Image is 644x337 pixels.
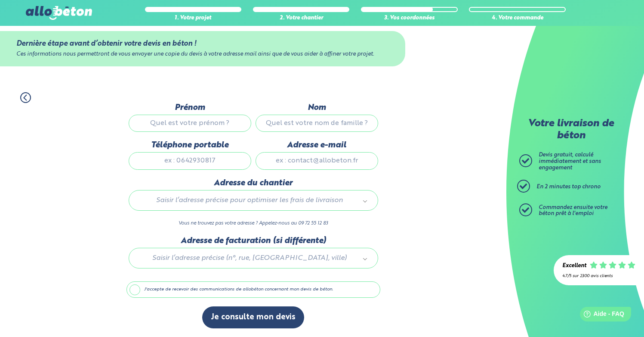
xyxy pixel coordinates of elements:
[16,51,389,58] div: Ces informations nous permettront de vous envoyer une copie du devis à votre adresse mail ainsi q...
[129,140,251,150] label: Téléphone portable
[256,103,378,112] label: Nom
[202,306,304,328] button: Je consulte mon devis
[361,15,458,22] div: 3. Vos coordonnées
[469,15,566,22] div: 4. Votre commande
[253,15,350,22] div: 2. Votre chantier
[129,115,251,132] input: Quel est votre prénom ?
[129,219,378,228] p: Vous ne trouvez pas votre adresse ? Appelez-nous au 09 72 55 12 83
[256,152,378,169] input: ex : contact@allobeton.fr
[129,152,251,169] input: ex : 0642930817
[141,195,358,206] span: Saisir l’adresse précise pour optimiser les frais de livraison
[145,15,242,22] div: 1. Votre projet
[26,6,92,20] img: allobéton
[256,140,378,150] label: Adresse e-mail
[567,303,635,328] iframe: Help widget launcher
[16,40,389,48] div: Dernière étape avant d’obtenir votre devis en béton !
[256,115,378,132] input: Quel est votre nom de famille ?
[126,281,380,298] label: J'accepte de recevoir des communications de allobéton concernant mon devis de béton.
[129,178,378,188] label: Adresse du chantier
[129,103,251,112] label: Prénom
[138,195,369,206] a: Saisir l’adresse précise pour optimiser les frais de livraison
